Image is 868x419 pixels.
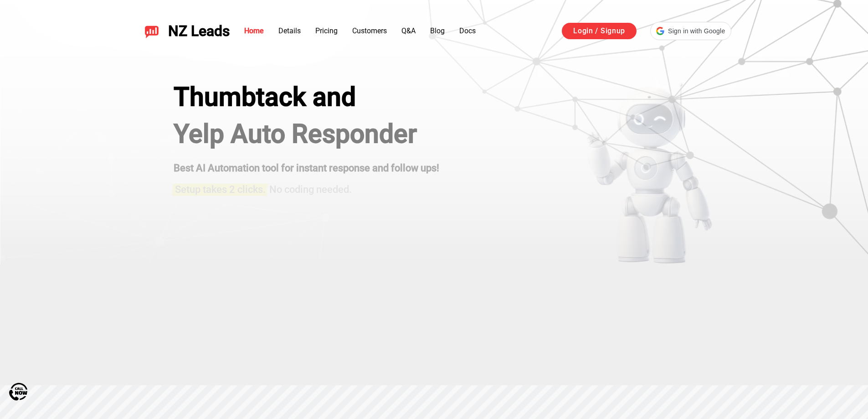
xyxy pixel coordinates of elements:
a: Home [244,26,264,35]
a: Blog [430,26,445,35]
div: Sign in with Google [650,22,731,40]
a: Pricing [315,26,338,35]
span: Setup takes 2 clicks. [175,184,266,195]
strong: Best AI Automation tool for instant response and follow ups! [174,162,439,174]
a: Customers [352,26,387,35]
h3: No coding needed. [174,178,439,197]
a: Q&A [401,26,416,35]
span: Sign in with Google [668,26,725,36]
div: Thumbtack and [174,82,439,112]
a: Login / Signup [562,23,637,39]
img: NZ Leads logo [144,24,159,38]
img: Call Now [9,383,27,401]
a: Docs [459,26,476,35]
span: NZ Leads [168,23,230,40]
a: Details [278,26,301,35]
h1: Yelp Auto Responder [174,119,439,149]
img: yelp bot [586,82,713,264]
